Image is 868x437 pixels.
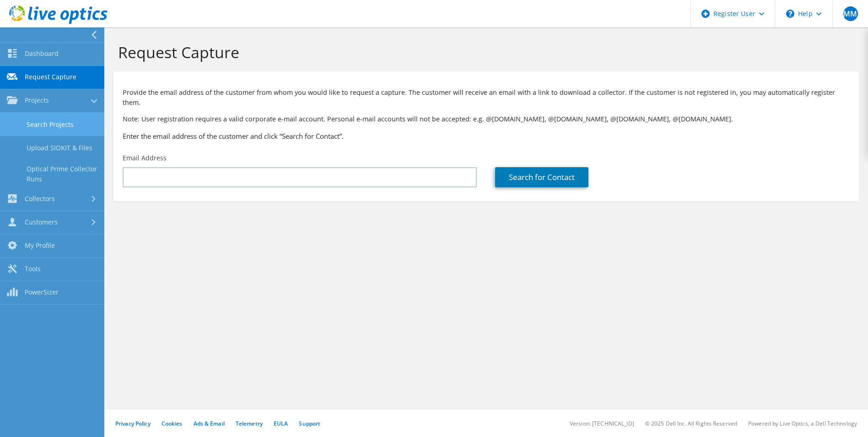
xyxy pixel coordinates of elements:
[194,420,225,427] a: Ads & Email
[123,153,167,163] label: Email Address
[236,420,263,427] a: Telemetry
[123,131,850,141] h3: Enter the email address of the customer and click “Search for Contact”.
[570,420,634,427] li: Version: [TECHNICAL_ID]
[162,420,183,427] a: Cookies
[123,87,850,108] p: Provide the email address of the customer from whom you would like to request a capture. The cust...
[115,420,151,427] a: Privacy Policy
[299,420,320,427] a: Support
[274,420,288,427] a: EULA
[843,6,858,21] span: MM
[645,420,737,427] li: © 2025 Dell Inc. All Rights Reserved
[786,10,794,18] svg: \n
[123,114,850,124] p: Note: User registration requires a valid corporate e-mail account. Personal e-mail accounts will ...
[495,167,588,187] a: Search for Contact
[748,420,857,427] li: Powered by Live Optics, a Dell Technology
[118,43,850,62] h1: Request Capture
